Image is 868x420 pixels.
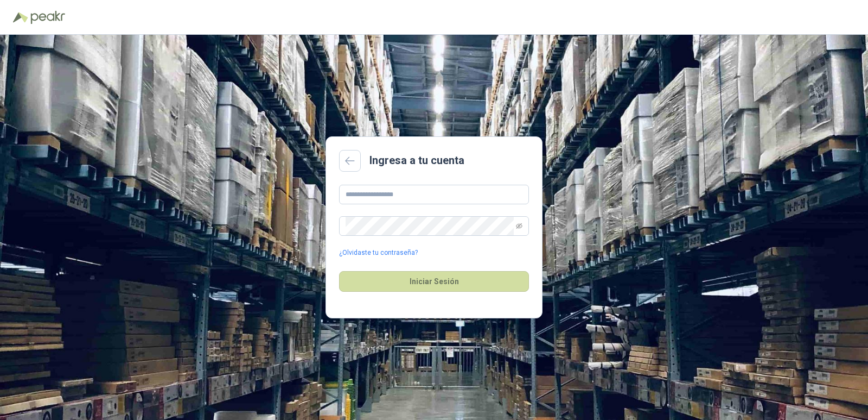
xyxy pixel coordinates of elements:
button: Iniciar Sesión [339,271,529,292]
h2: Ingresa a tu cuenta [369,152,464,169]
span: eye-invisible [516,223,522,229]
img: Logo [13,12,28,23]
a: ¿Olvidaste tu contraseña? [339,248,418,258]
img: Peakr [30,11,65,24]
